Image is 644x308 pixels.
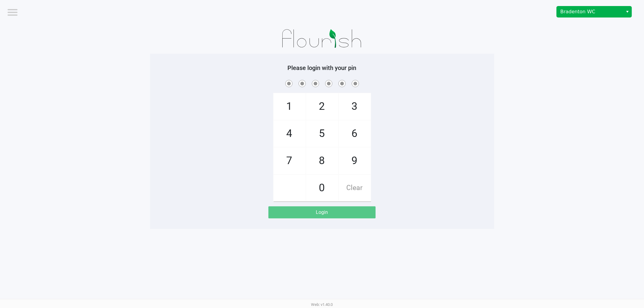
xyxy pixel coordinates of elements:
span: 6 [339,120,371,147]
span: Bradenton WC [560,8,619,15]
button: Select [623,6,632,17]
span: Clear [339,175,371,201]
span: 1 [274,93,306,120]
span: 5 [306,120,338,147]
span: 8 [306,148,338,174]
span: 9 [339,148,371,174]
h5: Please login with your pin [155,64,490,71]
span: 3 [339,93,371,120]
span: 4 [274,120,306,147]
span: 2 [306,93,338,120]
span: Web: v1.40.0 [311,302,333,307]
span: 7 [274,148,306,174]
span: 0 [306,175,338,201]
